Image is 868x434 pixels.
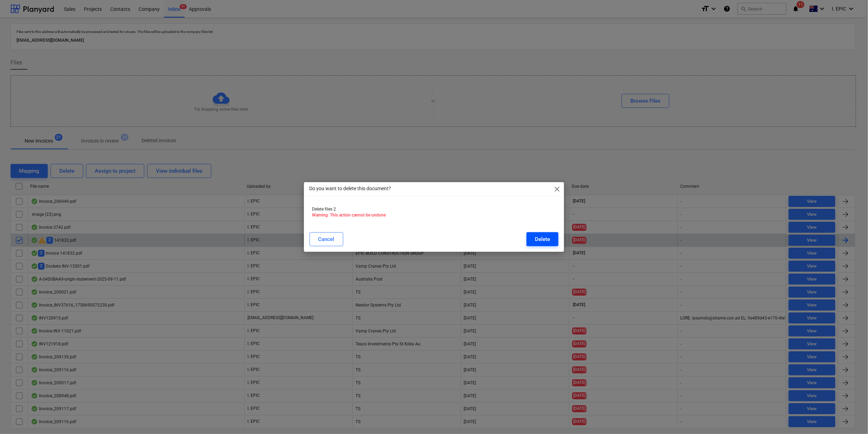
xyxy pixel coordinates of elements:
[535,235,550,244] div: Delete
[310,185,391,192] p: Do you want to delete this document?
[318,235,334,244] div: Cancel
[833,400,868,434] iframe: Chat Widget
[312,212,556,218] p: Warning: This action cannot be undone
[553,185,561,193] span: close
[310,232,343,246] button: Cancel
[312,206,556,212] p: Delete files 2
[526,232,558,246] button: Delete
